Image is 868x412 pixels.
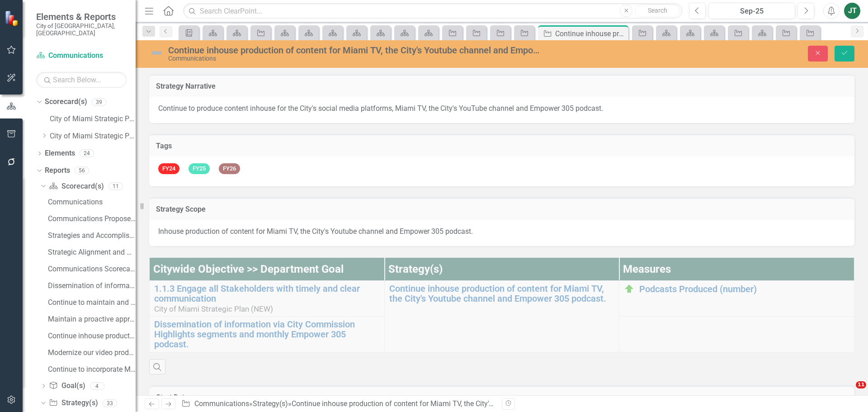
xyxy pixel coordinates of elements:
a: Strategy(s) [253,399,288,408]
a: City of Miami Strategic Plan (NEW) [50,131,136,142]
div: Sep-25 [712,6,792,17]
a: Modernize our video production server and improve its.....(v) Strategy / Milestone Evaluation and... [46,345,136,360]
a: Scorecard(s) [49,181,104,192]
div: Modernize our video production server and improve its.....(v) Strategy / Milestone Evaluation and... [48,349,136,357]
p: Continue to produce content inhouse for the City's social media platforms, Miami TV, the City's Y... [158,104,845,114]
a: Strategy(s) [49,398,98,408]
h3: Strategy Narrative [156,82,848,90]
span: FY25 [189,163,210,175]
a: Elements [45,148,75,159]
div: Continue inhouse production of content for Miami TV, the City's Youtube channel and Empower 305 p... [292,399,637,408]
a: City of Miami Strategic Plan [50,114,136,124]
a: Goal(s) [49,381,85,391]
a: Communications [194,399,249,408]
a: Continue inhouse production of content for Miami TV,....(iv) Strategy / Milestone Evaluation and ... [46,328,136,343]
h3: Tags [156,142,848,150]
a: Scorecard(s) [45,97,87,107]
span: FY24 [158,163,179,175]
div: Continue inhouse production of content for Miami TV,....(iv) Strategy / Milestone Evaluation and ... [48,332,136,340]
a: Communications [36,51,127,61]
h3: Strategy Scope [156,205,848,213]
small: City of [GEOGRAPHIC_DATA], [GEOGRAPHIC_DATA] [36,22,127,37]
div: Communications Scorecard Evaluation and Recommendations [48,265,136,273]
div: 4 [90,382,104,390]
a: Reports [45,166,70,176]
img: Not Defined [149,46,164,60]
a: Dissemination of information via original content......(i) Strategy / Milestone Evaluation and Re... [46,278,136,293]
div: Strategic Alignment and Performance Measures [48,248,136,256]
button: JT [844,3,860,19]
h3: Start Date [156,393,848,402]
div: 24 [80,150,94,157]
div: Strategies and Accomplishments [48,232,136,240]
img: ClearPoint Strategy [5,10,20,26]
div: Continue inhouse production of content for Miami TV, the City's Youtube channel and Empower 305 p... [555,28,626,39]
div: 56 [75,166,89,174]
a: Maintain a proactive approach and positive relationship with media.....(iii) Strategy / Milestone... [46,312,136,326]
span: Elements & Reports [36,11,127,22]
div: Maintain a proactive approach and positive relationship with media.....(iii) Strategy / Milestone... [48,315,136,323]
span: 11 [856,381,866,388]
a: Communications Scorecard Evaluation and Recommendations [46,261,136,276]
div: Dissemination of information via original content......(i) Strategy / Milestone Evaluation and Re... [48,282,136,290]
a: Strategies and Accomplishments [46,228,136,242]
a: Strategic Alignment and Performance Measures [46,245,136,259]
div: Continue inhouse production of content for Miami TV, the City's Youtube channel and Empower 305 p... [168,45,545,55]
input: Search ClearPoint... [183,3,682,19]
div: Continue to maintain and operate LIVE capabilities from the.....(ii) Strategy / Milestone Evaluat... [48,298,136,307]
a: Continue to maintain and operate LIVE capabilities from the.....(ii) Strategy / Milestone Evaluat... [46,295,136,309]
input: Search Below... [36,72,127,88]
span: FY26 [219,163,240,175]
a: Communications Proposed Budget (Strategic Plans and Performance Measures) FY 2025-26 [46,211,136,226]
div: Communications [48,198,136,206]
div: 11 [108,182,123,190]
button: Sep-25 [708,3,795,19]
span: Search [648,7,667,14]
a: Communications [46,194,136,209]
div: Continue to incorporate Miami Police, Miami Fire-Rescue.....(vi) Strategy / Milestone Evaluation ... [48,365,136,374]
div: Communications Proposed Budget (Strategic Plans and Performance Measures) FY 2025-26 [48,215,136,223]
iframe: Intercom live chat [837,381,859,403]
div: 33 [103,399,117,407]
div: Communications [168,55,545,62]
div: 39 [92,98,106,106]
div: » » [181,399,495,409]
p: Inhouse production of content for Miami TV, the City's Youtube channel and Empower 305 podcast. [158,227,845,237]
a: Continue to incorporate Miami Police, Miami Fire-Rescue.....(vi) Strategy / Milestone Evaluation ... [46,362,136,376]
button: Search [635,5,680,17]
